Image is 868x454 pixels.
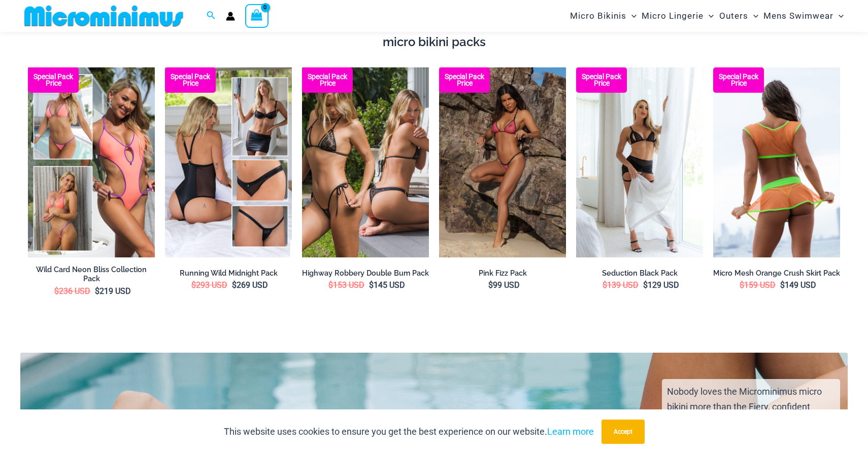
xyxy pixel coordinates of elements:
[165,73,216,87] b: Special Pack Price
[245,4,269,27] a: View Shopping Cart, empty
[226,12,235,21] a: Account icon link
[302,67,429,257] img: Top Bum Pack
[207,10,216,22] a: Search icon link
[576,67,703,257] img: Seduction Black 1034 Bra 6034 Bottom 5019 skirt 11
[54,286,90,296] bdi: 236 USD
[626,3,637,29] span: Menu Toggle
[643,280,648,290] span: $
[717,3,761,29] a: OutersMenu ToggleMenu Toggle
[740,280,744,290] span: $
[95,286,131,296] bdi: 219 USD
[576,67,703,257] a: Seduction Black 1034 Bra 6034 Bottom 5019 skirt 11 Seduction Black 1034 Bra 6034 Bottom 5019 skir...
[576,269,703,278] a: Seduction Black Pack
[570,3,626,29] span: Micro Bikinis
[833,3,844,29] span: Menu Toggle
[761,3,846,29] a: Mens SwimwearMenu ToggleMenu Toggle
[602,420,645,444] button: Accept
[20,5,187,27] img: MM SHOP LOGO FLAT
[369,280,374,290] span: $
[54,286,59,296] span: $
[488,280,493,290] span: $
[165,67,292,257] img: All Styles (1)
[763,3,833,29] span: Mens Swimwear
[232,280,268,290] bdi: 269 USD
[369,280,405,290] bdi: 145 USD
[642,3,704,29] span: Micro Lingerie
[439,67,566,257] a: Pink Fizz Pink Black 317 Tri Top 421 String Bottom Pink Fizz Pink Black 317 Tri Top 421 String Bo...
[165,67,292,257] a: All Styles (1) Running Wild Midnight 1052 Top 6512 Bottom 04Running Wild Midnight 1052 Top 6512 B...
[713,67,840,257] a: Skirt Pack Orange Micro Mesh Orange Crush 366 Crop Top 511 Skirt 03Micro Mesh Orange Crush 366 Cr...
[748,3,758,29] span: Menu Toggle
[165,269,292,278] a: Running Wild Midnight Pack
[302,73,353,87] b: Special Pack Price
[713,67,840,257] img: Micro Mesh Orange Crush 366 Crop Top 511 Skirt 03
[191,280,196,290] span: $
[28,67,155,257] a: Collection Pack (7) Collection Pack B (1)Collection Pack B (1)
[28,73,79,87] b: Special Pack Price
[28,67,155,257] img: Collection Pack (7)
[191,280,227,290] bdi: 293 USD
[719,3,748,29] span: Outers
[704,3,714,29] span: Menu Toggle
[328,280,364,290] bdi: 153 USD
[713,73,764,87] b: Special Pack Price
[302,269,429,278] a: Highway Robbery Double Bum Pack
[713,269,840,278] a: Micro Mesh Orange Crush Skirt Pack
[488,280,520,290] bdi: 99 USD
[780,280,816,290] bdi: 149 USD
[566,2,848,30] nav: Site Navigation
[639,3,716,29] a: Micro LingerieMenu ToggleMenu Toggle
[603,280,607,290] span: $
[28,265,155,284] a: Wild Card Neon Bliss Collection Pack
[302,67,429,257] a: Top Bum Pack Highway Robbery Black Gold 305 Tri Top 456 Micro 05Highway Robbery Black Gold 305 Tr...
[224,424,594,439] p: This website uses cookies to ensure you get the best experience on our website.
[232,280,237,290] span: $
[603,280,639,290] bdi: 139 USD
[547,426,594,437] a: Learn more
[576,73,627,87] b: Special Pack Price
[95,286,99,296] span: $
[567,3,639,29] a: Micro BikinisMenu ToggleMenu Toggle
[28,35,840,50] h4: micro bikini packs
[328,280,333,290] span: $
[780,280,785,290] span: $
[439,269,566,278] a: Pink Fizz Pack
[740,280,776,290] bdi: 159 USD
[439,73,490,87] b: Special Pack Price
[439,67,566,257] img: Pink Fizz Pink Black 317 Tri Top 421 String Bottom
[643,280,679,290] bdi: 129 USD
